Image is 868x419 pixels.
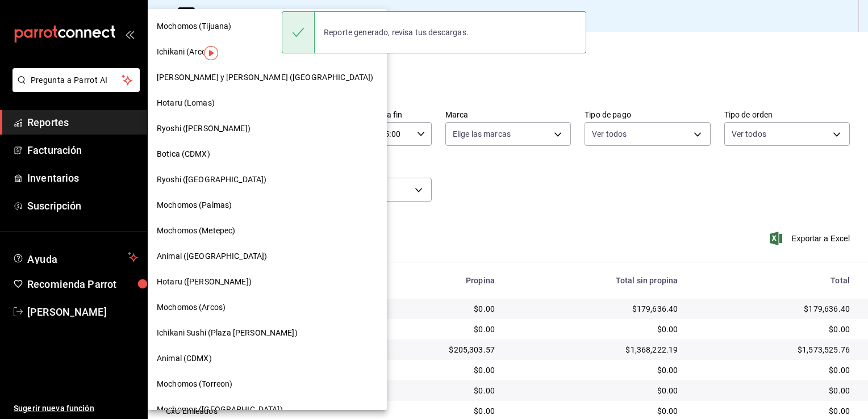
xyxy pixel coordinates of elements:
span: Mochomos (Tijuana) [157,20,231,32]
span: Mochomos ([GEOGRAPHIC_DATA]) [157,404,283,416]
div: Ryoshi ([PERSON_NAME]) [148,116,387,141]
div: Mochomos (Tijuana) [148,14,387,39]
div: Mochomos (Metepec) [148,218,387,244]
span: Animal (CDMX) [157,353,212,364]
div: Mochomos (Torreon) [148,371,387,397]
span: Mochomos (Arcos) [157,301,226,313]
span: Hotaru ([PERSON_NAME]) [157,276,252,288]
div: Ryoshi ([GEOGRAPHIC_DATA]) [148,167,387,192]
span: Ryoshi ([PERSON_NAME]) [157,123,251,135]
span: Hotaru (Lomas) [157,97,215,109]
div: Animal (CDMX) [148,346,387,371]
span: Mochomos (Palmas) [157,199,232,211]
span: Ichikani (Arcos) [157,46,213,58]
span: Botica (CDMX) [157,148,210,160]
div: Reporte generado, revisa tus descargas. [315,20,478,45]
span: Ichikani Sushi (Plaza [PERSON_NAME]) [157,327,298,339]
img: Tooltip marker [204,46,218,60]
span: Animal ([GEOGRAPHIC_DATA]) [157,250,267,262]
div: Animal ([GEOGRAPHIC_DATA]) [148,244,387,269]
div: Botica (CDMX) [148,141,387,167]
div: [PERSON_NAME] y [PERSON_NAME] ([GEOGRAPHIC_DATA]) [148,65,387,90]
div: Hotaru ([PERSON_NAME]) [148,269,387,295]
div: Hotaru (Lomas) [148,90,387,116]
span: [PERSON_NAME] y [PERSON_NAME] ([GEOGRAPHIC_DATA]) [157,72,373,83]
div: Mochomos (Arcos) [148,295,387,320]
span: Mochomos (Torreon) [157,378,232,390]
span: Mochomos (Metepec) [157,225,235,237]
div: Ichikani Sushi (Plaza [PERSON_NAME]) [148,320,387,346]
div: Mochomos (Palmas) [148,192,387,218]
span: Ryoshi ([GEOGRAPHIC_DATA]) [157,174,266,186]
div: Ichikani (Arcos) [148,39,387,65]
